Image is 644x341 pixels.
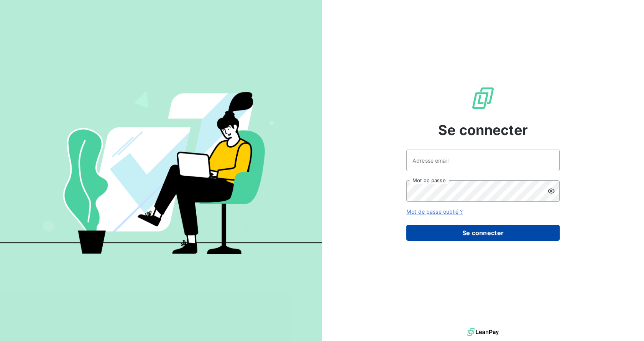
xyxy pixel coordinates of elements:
[438,120,528,140] span: Se connecter
[406,208,463,215] a: Mot de passe oublié ?
[467,326,499,338] img: logo
[406,225,560,241] button: Se connecter
[406,150,560,171] input: placeholder
[471,86,495,110] img: Logo LeanPay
